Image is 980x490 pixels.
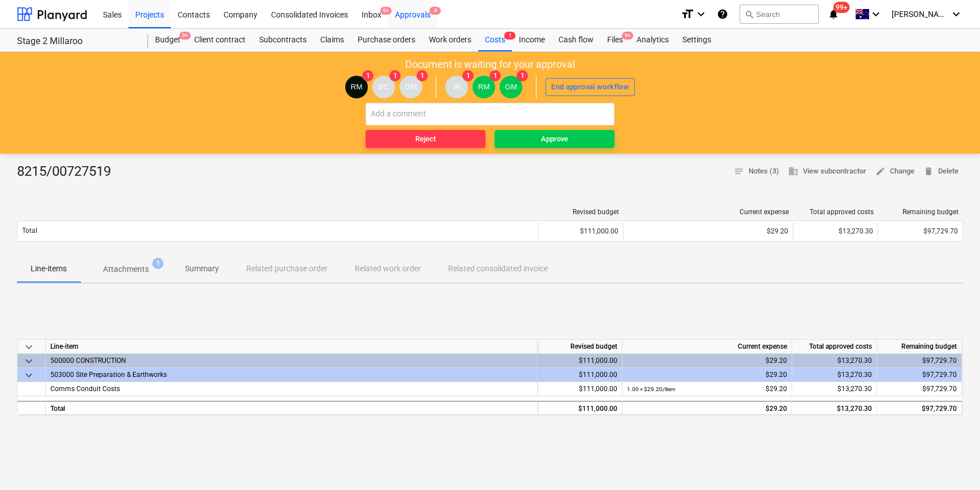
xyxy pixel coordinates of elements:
[452,83,461,91] span: JK
[478,29,512,51] a: Costs1
[538,340,622,354] div: Revised budget
[627,386,676,392] small: 1.00 × $29.20 / item
[883,208,958,216] div: Remaining budget
[538,382,622,396] div: $111,000.00
[380,7,392,15] span: 9+
[345,76,368,98] div: Rowan MacDonald
[792,401,877,415] div: $13,270.30
[445,76,468,98] div: John Keane
[630,29,676,51] a: Analytics
[351,29,422,51] a: Purchase orders
[919,163,963,180] button: Delete
[923,436,980,490] iframe: Chat Widget
[833,2,850,13] span: 99+
[793,222,878,240] div: $13,270.30
[538,354,622,368] div: $111,000.00
[405,83,416,91] span: GM
[362,70,373,81] span: 1
[46,340,538,354] div: Line-item
[627,368,787,382] div: $29.20
[628,227,788,235] div: $29.20
[187,29,252,51] a: Client contract
[478,83,490,91] span: RM
[923,227,958,235] span: $97,729.70
[472,76,495,98] div: Rowan MacDonald
[252,29,313,51] a: Subcontracts
[600,29,630,51] div: Files
[429,7,441,15] span: 4
[22,354,36,368] span: keyboard_arrow_down
[792,368,877,382] div: $13,270.30
[543,208,619,216] div: Revised budget
[50,354,532,367] div: 500000 CONSTRUCTION
[875,166,886,176] span: edit
[500,76,522,98] div: Geoff Morley
[495,130,614,148] button: Approve
[922,385,957,393] span: $97,729.70
[676,29,718,51] a: Settings
[871,163,919,180] button: Change
[517,70,528,81] span: 1
[399,76,422,98] div: Geoff Morley
[50,368,532,381] div: 503000 Site Preparation & Earthworks
[627,402,787,416] div: $29.20
[923,166,934,176] span: delete
[50,385,120,393] span: Comms Conduit Costs
[784,163,871,180] button: View subcontractor
[512,29,552,51] a: Income
[351,83,363,91] span: RM
[389,70,401,81] span: 1
[422,29,478,51] a: Work orders
[622,32,633,40] span: 9+
[545,78,635,96] button: End approval workflow
[877,340,962,354] div: Remaining budget
[185,263,219,275] p: Summary
[734,166,744,176] span: notes
[869,7,883,21] i: keyboard_arrow_down
[628,208,789,216] div: Current expense
[552,29,600,51] a: Cash flow
[798,208,874,216] div: Total approved costs
[949,7,963,21] i: keyboard_arrow_down
[17,36,135,47] div: Stage 2 Millaroo
[313,29,351,51] div: Claims
[505,83,517,91] span: GM
[551,81,629,94] div: End approval workflow
[828,7,839,21] i: notifications
[734,165,779,178] span: Notes (3)
[31,263,67,275] p: Line-items
[877,401,962,415] div: $97,729.70
[504,32,515,40] span: 1
[837,385,872,393] span: $13,270.30
[694,7,708,21] i: keyboard_arrow_down
[923,165,958,178] span: Delete
[627,382,787,396] div: $29.20
[478,29,512,51] div: Costs
[538,222,623,240] div: $111,000.00
[372,76,395,98] div: Billy Campbell
[148,29,187,51] a: Budget9+
[717,7,728,21] i: Knowledge base
[627,354,787,368] div: $29.20
[622,340,792,354] div: Current expense
[877,354,962,368] div: $97,729.70
[462,70,474,81] span: 1
[416,70,428,81] span: 1
[788,165,866,178] span: View subcontractor
[875,165,914,178] span: Change
[600,29,630,51] a: Files9+
[745,10,754,19] span: search
[740,5,819,24] button: Search
[538,368,622,382] div: $111,000.00
[179,32,191,40] span: 9+
[17,163,120,181] div: 8215/00727519
[22,368,36,382] span: keyboard_arrow_down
